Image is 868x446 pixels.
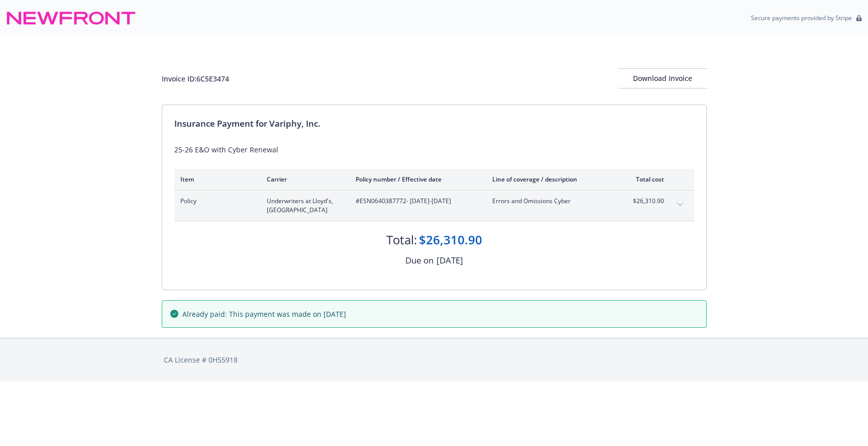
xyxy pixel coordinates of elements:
[492,175,610,184] div: Line of coverage / description
[180,175,251,184] div: Item
[267,197,340,215] span: Underwriters at Lloyd's, [GEOGRAPHIC_DATA]
[405,254,433,267] div: Due on
[672,197,688,213] button: expand content
[174,117,694,130] div: Insurance Payment for Variphy, Inc.
[626,197,664,206] span: $26,310.90
[162,73,229,84] div: Invoice ID: 6C5E3474
[174,144,694,155] div: 25-26 E&O with Cyber Renewal
[267,175,340,184] div: Carrier
[174,191,694,221] div: PolicyUnderwriters at Lloyd's, [GEOGRAPHIC_DATA]#ESN0640387772- [DATE]-[DATE]Errors and Omissions...
[492,197,610,206] span: Errors and Omissions Cyber
[437,254,463,267] div: [DATE]
[619,68,707,88] button: Download Invoice
[180,197,251,206] span: Policy
[164,354,705,365] div: CA License # 0H55918
[751,14,852,22] p: Secure payments provided by Stripe
[619,69,707,88] div: Download Invoice
[386,231,417,248] div: Total:
[356,175,476,184] div: Policy number / Effective date
[419,231,482,248] div: $26,310.90
[182,309,346,319] span: Already paid: This payment was made on [DATE]
[626,175,664,184] div: Total cost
